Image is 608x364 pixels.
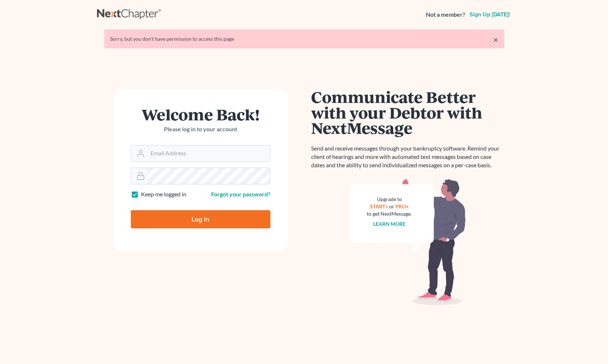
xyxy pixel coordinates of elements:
[141,190,186,199] label: Keep me logged in
[370,203,388,209] a: START+
[395,203,409,209] a: PRO+
[311,89,504,136] h1: Communicate Better with your Debtor with NextMessage
[131,125,270,133] p: Please log in to your account
[426,11,465,19] strong: Not a member?
[131,210,270,228] input: Log In
[131,107,270,122] h1: Welcome Back!
[350,178,466,305] img: nextmessage_bg-59042aed3d76b12b5cd301f8e5b87938c9018125f34e5fa2b7a6b67550977c72.svg
[311,144,504,169] p: Send and receive messages through your bankruptcy software. Remind your client of hearings and mo...
[110,35,498,43] div: Sorry, but you don't have permission to access this page
[373,221,406,227] a: Learn more
[468,12,511,17] a: Sign up [DATE]!
[367,210,412,217] div: to get NextMessage.
[389,203,394,209] span: or
[148,145,270,161] input: Email Address
[367,196,412,203] div: Upgrade to
[493,35,498,44] a: ×
[211,191,270,197] a: Forgot your password?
